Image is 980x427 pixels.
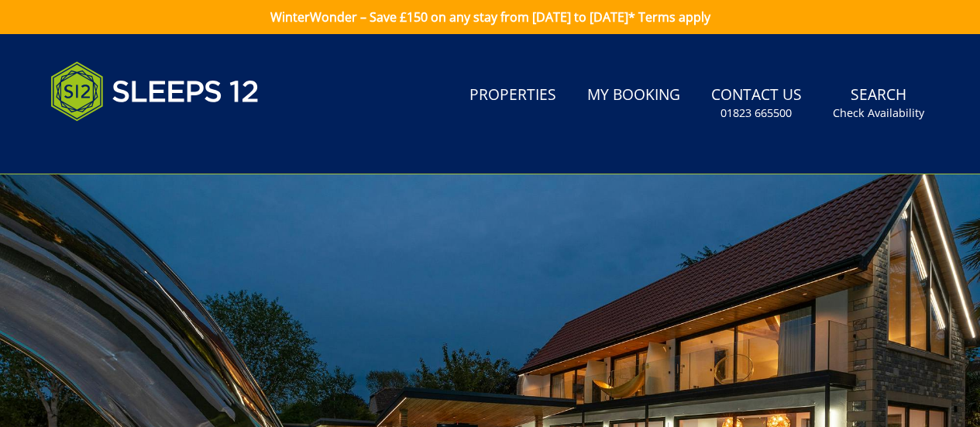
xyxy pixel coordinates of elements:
[833,105,924,121] small: Check Availability
[827,78,930,129] a: SearchCheck Availability
[43,139,205,153] iframe: Customer reviews powered by Trustpilot
[705,78,808,129] a: Contact Us01823 665500
[581,78,686,113] a: My Booking
[50,53,260,130] img: Sleeps 12
[463,78,562,113] a: Properties
[720,105,792,121] small: 01823 665500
